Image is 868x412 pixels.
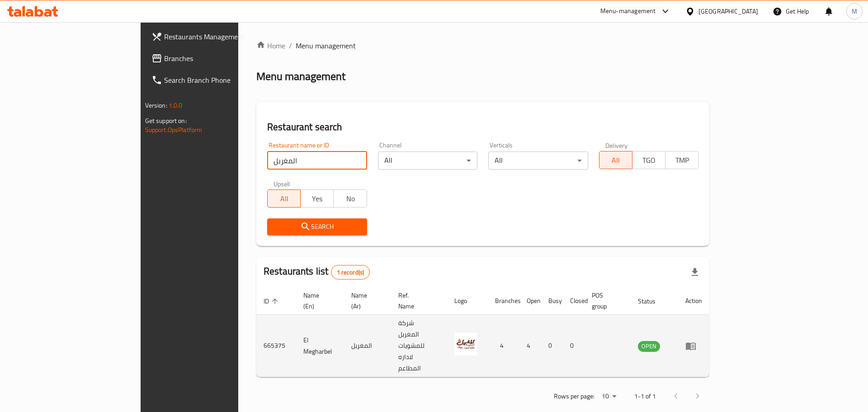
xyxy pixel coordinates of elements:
[274,180,290,187] label: Upsell
[599,151,632,169] button: All
[164,53,278,64] span: Branches
[391,315,447,377] td: شركة المغربل للمشويات لاداره المطاعم
[256,287,709,377] table: enhanced table
[600,6,656,17] div: Menu-management
[598,390,620,403] div: Rows per page:
[488,152,588,170] div: All
[519,315,541,377] td: 4
[563,287,585,315] th: Closed
[144,26,286,47] a: Restaurants Management
[296,40,356,51] span: Menu management
[638,341,660,352] div: OPEN
[337,192,363,205] span: No
[638,296,667,307] span: Status
[605,142,628,148] label: Delivery
[563,315,585,377] td: 0
[144,69,286,91] a: Search Branch Phone
[852,6,857,16] span: M
[678,287,709,315] th: Action
[271,192,297,205] span: All
[164,31,278,42] span: Restaurants Management
[541,287,563,315] th: Busy
[454,333,477,355] img: El Megharbel
[344,315,391,377] td: المغربل
[684,261,706,283] div: Export file
[144,47,286,69] a: Branches
[636,154,662,167] span: TGO
[303,290,333,312] span: Name (En)
[592,290,620,312] span: POS group
[634,391,656,402] p: 1-1 of 1
[331,268,370,277] span: 1 record(s)
[264,296,281,307] span: ID
[519,287,541,315] th: Open
[145,124,203,136] a: Support.OpsPlatform
[632,151,665,169] button: TGO
[351,290,380,312] span: Name (Ar)
[256,40,709,51] nav: breadcrumb
[669,154,695,167] span: TMP
[665,151,698,169] button: TMP
[256,69,345,84] h2: Menu management
[378,152,478,170] div: All
[267,189,301,208] button: All
[304,192,330,205] span: Yes
[289,40,292,51] li: /
[264,265,370,279] h2: Restaurants list
[331,265,370,279] div: Total records count
[267,152,367,170] input: Search for restaurant name or ID..
[638,341,660,351] span: OPEN
[398,290,436,312] span: Ref. Name
[296,315,344,377] td: El Megharbel
[145,115,187,127] span: Get support on:
[447,287,488,315] th: Logo
[685,341,702,351] div: Menu
[488,315,519,377] td: 4
[541,315,563,377] td: 0
[267,218,367,235] button: Search
[164,75,278,85] span: Search Branch Phone
[698,6,758,16] div: [GEOGRAPHIC_DATA]
[554,391,594,402] p: Rows per page:
[603,154,629,167] span: All
[274,221,360,232] span: Search
[145,99,167,111] span: Version:
[169,99,183,111] span: 1.0.0
[333,189,367,208] button: No
[300,189,334,208] button: Yes
[267,120,698,134] h2: Restaurant search
[488,287,519,315] th: Branches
